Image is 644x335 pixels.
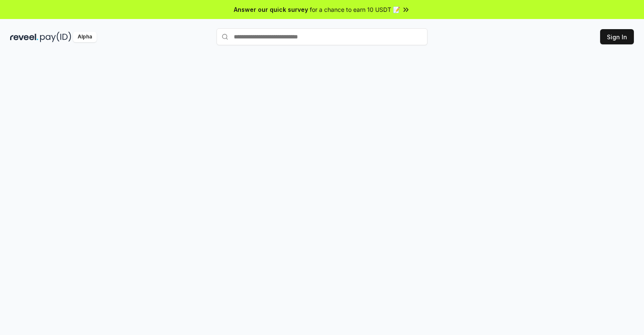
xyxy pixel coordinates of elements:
[73,32,97,42] div: Alpha
[600,29,634,44] button: Sign In
[40,32,71,42] img: pay_id
[234,5,308,14] span: Answer our quick survey
[10,32,38,42] img: reveel_dark
[310,5,400,14] span: for a chance to earn 10 USDT 📝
